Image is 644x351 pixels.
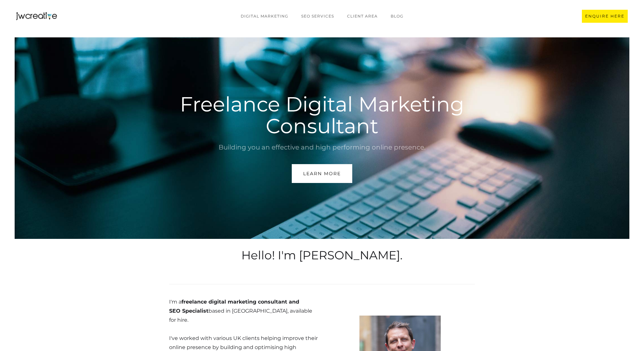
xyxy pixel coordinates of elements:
div: Learn More [303,169,341,178]
a: BLOG [384,10,410,22]
div: ENQUIRE HERE [585,13,624,19]
a: CLIENT AREA [341,10,384,22]
strong: freelance digital marketing consultant and SEO Specialist [169,299,299,314]
h2: Hello! I'm [PERSON_NAME]. [169,247,475,263]
a: ENQUIRE HERE [582,10,628,23]
a: SEO Services [295,10,341,22]
h1: Freelance Digital Marketing Consultant [174,93,470,137]
a: Learn More [292,164,352,183]
div: Building you an effective and high performing online presence. [174,142,470,153]
a: Digital marketing [234,10,295,22]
